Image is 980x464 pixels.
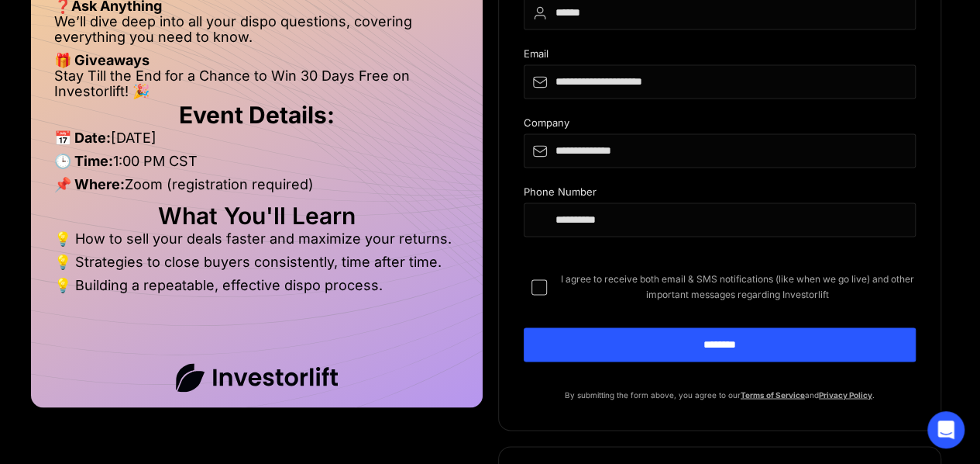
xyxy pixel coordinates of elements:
[524,117,916,133] div: Company
[54,154,459,177] li: 1:00 PM CST
[54,14,459,53] li: We’ll dive deep into all your dispo questions, covering everything you need to know.
[927,411,965,448] div: Open Intercom Messenger
[54,208,459,223] h2: What You'll Learn
[524,48,916,64] div: Email
[524,186,916,203] div: Phone Number
[524,386,916,402] p: By submitting the form above, you agree to our and .
[54,130,111,146] strong: 📅 Date:
[54,278,459,293] li: 💡 Building a repeatable, effective dispo process.
[559,272,916,303] span: I agree to receive both email & SMS notifications (like when we go live) and other important mess...
[54,52,150,68] strong: 🎁 Giveaways
[179,101,335,129] strong: Event Details:
[54,177,459,200] li: Zoom (registration required)
[54,130,459,154] li: [DATE]
[54,68,459,99] li: Stay Till the End for a Chance to Win 30 Days Free on Investorlift! 🎉
[741,390,805,399] a: Terms of Service
[54,153,113,169] strong: 🕒 Time:
[54,176,125,192] strong: 📌 Where:
[54,255,459,278] li: 💡 Strategies to close buyers consistently, time after time.
[54,231,459,255] li: 💡 How to sell your deals faster and maximize your returns.
[819,390,872,399] a: Privacy Policy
